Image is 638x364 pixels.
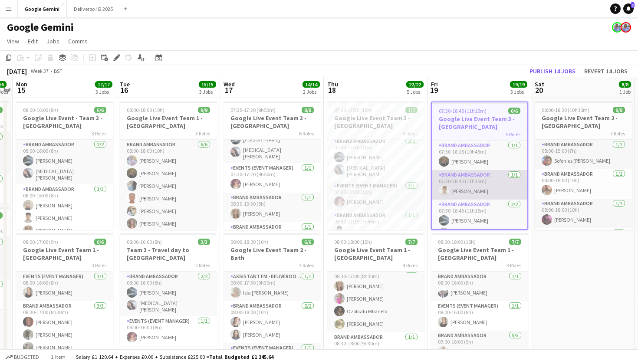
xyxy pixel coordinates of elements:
app-card-role: Brand Ambassador3/308:30-17:00 (8h30m)[PERSON_NAME][PERSON_NAME][PERSON_NAME] [16,301,113,356]
div: 07:30-18:45 (11h15m)6/6Google Live Event Team 3 - [GEOGRAPHIC_DATA]5 RolesBrand Ambassador1/107:3... [431,102,528,230]
span: 07:30-17:30 (10h) [334,107,372,113]
h3: Google Live Event Team 2 - [GEOGRAPHIC_DATA] [535,114,632,130]
button: Publish 14 jobs [526,66,579,77]
app-job-card: 07:30-17:30 (10h)7/7Google Live Event Team 3 - [GEOGRAPHIC_DATA]6 RolesBrand Ambassador1/107:30-1... [327,102,424,230]
span: Fri [431,80,438,88]
div: [DATE] [7,67,27,75]
app-card-role: Brand Ambassador1/1 [535,228,632,258]
app-card-role: Brand Ambassador2/208:00-16:00 (8h)[PERSON_NAME][MEDICAL_DATA][PERSON_NAME] [120,272,217,316]
span: 07:30-17:20 (9h50m) [230,107,276,113]
app-job-card: 08:00-18:30 (10h30m)8/8Google Live Event Team 2 - [GEOGRAPHIC_DATA]7 RolesBrand Ambassador1/108:0... [535,102,632,230]
div: 08:00-16:00 (8h)6/6Google Live Event - Team 3 - [GEOGRAPHIC_DATA]3 RolesBrand Ambassador2/208:00-... [16,102,113,230]
span: Mon [16,80,27,88]
app-card-role: Events (Event Manager)1/107:30-17:30 (10h)[PERSON_NAME] [327,181,424,210]
app-card-role: Brand Ambassador1/108:00-18:00 (10h)[PERSON_NAME] [535,199,632,228]
div: 08:00-18:00 (10h)7/7Google Live Event Team 1 - [GEOGRAPHIC_DATA]3 RolesBrand Ambassador1/108:00-1... [431,233,528,362]
app-card-role: Brand Ambassador2/207:30-17:30 (10h)[PERSON_NAME][MEDICAL_DATA][PERSON_NAME] [327,136,424,181]
app-card-role: Brand Ambassador3/308:00-16:00 (8h)[PERSON_NAME][PERSON_NAME][PERSON_NAME] [16,184,113,239]
app-card-role: Brand Ambassador1/109:30-17:15 (7h45m)[PERSON_NAME] [327,210,424,240]
app-user-avatar: Lucy Hillier [621,22,631,33]
span: 3 Roles [92,262,106,269]
span: 8/8 [302,107,314,113]
app-card-role: Brand Ambassador2/208:00-16:00 (8h)[PERSON_NAME][MEDICAL_DATA][PERSON_NAME] [16,140,113,184]
span: Jobs [46,37,59,45]
span: 7/7 [405,107,418,113]
h1: Google Gemini [7,21,74,34]
span: 17/17 [95,81,112,88]
app-card-role: Brand Ambassador1/108:00-15:00 (7h)Sofonies [PERSON_NAME] [535,140,632,169]
span: View [7,37,19,45]
span: 18 [326,85,338,95]
div: Salary £1 120.64 + Expenses £0.00 + Subsistence £225.00 = [76,354,273,360]
span: 6/6 [508,108,520,114]
span: 19 [430,85,438,95]
span: 16 [118,85,130,95]
h3: Google Live Event Team 1 - [GEOGRAPHIC_DATA] [120,114,217,130]
span: 3/3 [198,239,210,245]
app-card-role: Brand Ambassador1/107:30-18:15 (10h45m)[PERSON_NAME] [432,141,527,170]
span: 19/19 [510,81,527,88]
app-job-card: 08:00-18:00 (10h)6/6Google Live Event Team 2 - Bath4 RolesAssistant EM - Deliveroo FR1/108:00-17:... [224,233,321,362]
span: 4 Roles [299,262,314,269]
h3: Google Live Event Team 3 - [GEOGRAPHIC_DATA] [432,115,527,131]
span: Comms [68,37,88,45]
span: 2 Roles [195,262,210,269]
h3: Google Live Event Team 1 - [GEOGRAPHIC_DATA] [327,246,424,262]
span: 7/7 [509,239,521,245]
span: Budgeted [14,354,39,360]
span: 3 [631,2,635,8]
span: 14/14 [303,81,320,88]
span: 6/6 [302,239,314,245]
app-card-role: Brand Ambassador6/608:00-18:00 (10h)[PERSON_NAME][PERSON_NAME][PERSON_NAME][PERSON_NAME][PERSON_N... [120,140,217,232]
div: 07:30-17:20 (9h50m)8/8Google Live Event Team 3 - [GEOGRAPHIC_DATA]6 RolesBrand Ambassador2/207:30... [224,102,321,230]
app-card-role: Brand Ambassador1/1 [224,222,321,252]
a: Comms [65,36,91,47]
app-job-card: 08:00-18:00 (10h)7/7Google Live Event Team 1 - [GEOGRAPHIC_DATA]4 RolesEvents (Event Manager)1/10... [327,233,424,362]
span: 15 [15,85,27,95]
button: Deliveroo H2 2025 [67,0,120,17]
app-card-role: Events (Event Manager)1/108:00-16:00 (8h)[PERSON_NAME] [120,316,217,346]
button: Google Gemini [18,0,67,17]
h3: Google Live Event - Team 3 - [GEOGRAPHIC_DATA] [16,114,113,130]
app-card-role: Brand Ambassador2/208:00-18:00 (10h)[PERSON_NAME][PERSON_NAME] [224,301,321,343]
app-card-role: Brand Ambassador1/108:00-16:00 (8h)[PERSON_NAME] [431,272,528,301]
span: 08:00-18:00 (10h) [438,239,476,245]
button: Revert 14 jobs [581,66,631,77]
span: 4 Roles [403,262,418,269]
div: 3 Jobs [199,89,216,95]
span: 22/22 [406,81,424,88]
button: Budgeted [4,352,40,362]
span: 1 item [48,354,69,360]
app-card-role: Brand Ambassador2/207:30-18:45 (11h15m)[PERSON_NAME][MEDICAL_DATA][PERSON_NAME] [432,200,527,244]
h3: Team 3 - Travel day to [GEOGRAPHIC_DATA] [120,246,217,262]
span: Total Budgeted £1 345.64 [209,354,273,360]
div: 3 Jobs [510,89,527,95]
span: 7/7 [405,239,418,245]
span: Wed [224,80,235,88]
span: 07:30-18:45 (11h15m) [439,108,487,114]
h3: Google Live Event Team 1 - [GEOGRAPHIC_DATA] [16,246,113,262]
span: 5 Roles [506,131,520,138]
app-card-role: Brand Ambassador1/108:30-13:30 (5h)[PERSON_NAME] [224,193,321,222]
span: 3 Roles [195,130,210,137]
app-card-role: Brand Ambassador1/108:00-18:00 (10h)[PERSON_NAME] [535,169,632,199]
span: Tue [120,80,130,88]
span: 9/9 [198,107,210,113]
span: 08:00-18:00 (10h) [230,239,268,245]
span: 6 Roles [403,130,418,137]
a: Edit [24,36,41,47]
app-card-role: Assistant EM - Deliveroo FR1/108:00-17:30 (9h30m)Isla [PERSON_NAME] [224,272,321,301]
span: 08:00-16:00 (8h) [23,107,58,113]
div: 1 Job [619,89,631,95]
span: 6 Roles [299,130,314,137]
span: 08:00-17:00 (9h) [23,239,58,245]
span: 20 [533,85,544,95]
span: 17 [222,85,235,95]
app-job-card: 08:00-16:00 (8h)3/3Team 3 - Travel day to [GEOGRAPHIC_DATA]2 RolesBrand Ambassador2/208:00-16:00 ... [120,233,217,346]
app-card-role: Brand Ambassador4/408:30-17:00 (8h30m)[PERSON_NAME][PERSON_NAME]Ozobialu Mbanefo[PERSON_NAME] [327,265,424,332]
